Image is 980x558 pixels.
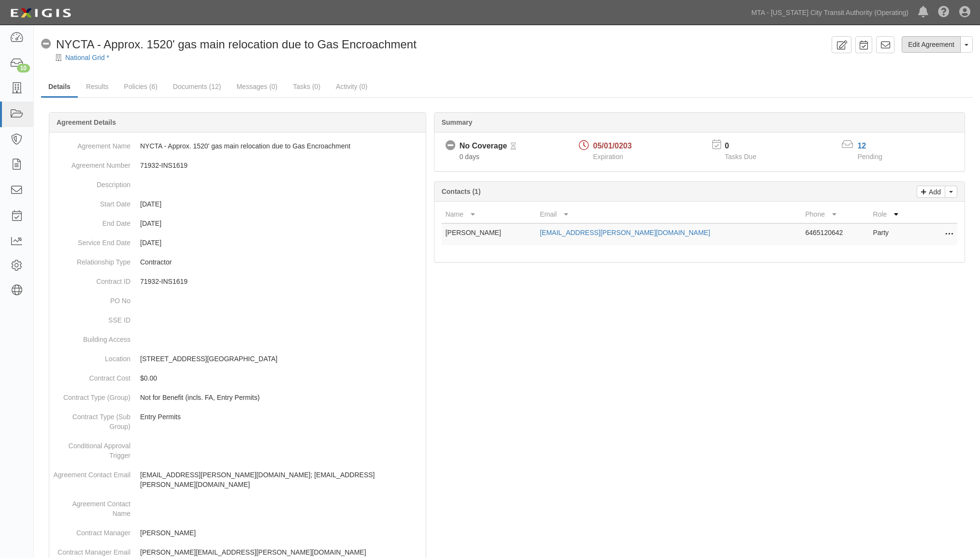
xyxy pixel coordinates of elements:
[140,412,422,422] p: Entry Permits
[725,153,756,161] span: Tasks Due
[902,36,961,53] a: Edit Agreement
[53,407,130,431] dt: Contract Type (Sub Group)
[53,436,130,460] dt: Conditional Approval Trigger
[140,373,422,383] p: $0.00
[53,233,130,248] dt: Service End Date
[79,77,116,96] a: Results
[926,186,941,197] p: Add
[747,3,913,22] a: MTA - [US_STATE] City Transit Authority (Operating)
[540,229,710,236] a: [EMAIL_ADDRESS][PERSON_NAME][DOMAIN_NAME]
[446,141,456,151] i: No Coverage
[53,310,130,325] dt: SSE ID
[460,153,479,161] span: Since 10/02/2025
[801,223,869,245] td: 6465120642
[53,136,130,151] dt: Agreement Name
[57,118,116,126] b: Agreement Details
[117,77,165,96] a: Policies (6)
[53,494,130,518] dt: Agreement Contact Name
[41,36,417,53] div: NYCTA - Approx. 1520' gas main relocation due to Gas Encroachment
[140,470,422,489] p: [EMAIL_ADDRESS][PERSON_NAME][DOMAIN_NAME]; [EMAIL_ADDRESS][PERSON_NAME][DOMAIN_NAME]
[593,142,632,150] span: 05/01/0203
[442,118,473,126] b: Summary
[511,143,516,150] i: Pending Review
[53,349,130,364] dt: Location
[166,77,229,96] a: Documents (12)
[442,188,481,195] b: Contacts (1)
[857,142,866,150] a: 12
[53,368,130,383] dt: Contract Cost
[53,136,422,156] dd: NYCTA - Approx. 1520' gas main relocation due to Gas Encroachment
[53,252,422,272] dd: Contractor
[140,354,422,364] p: [STREET_ADDRESS][GEOGRAPHIC_DATA]
[17,64,30,73] div: 10
[593,153,623,161] span: Expiration
[41,39,51,49] i: No Coverage
[53,175,130,190] dt: Description
[917,186,945,198] a: Add
[442,206,536,223] th: Name
[53,194,130,209] dt: Start Date
[725,141,768,152] p: 0
[869,206,919,223] th: Role
[53,194,422,214] dd: [DATE]
[140,528,422,538] p: [PERSON_NAME]
[53,330,130,344] dt: Building Access
[329,77,375,96] a: Activity (0)
[53,465,130,480] dt: Agreement Contact Email
[801,206,869,223] th: Phone
[857,153,882,161] span: Pending
[53,214,130,228] dt: End Date
[460,141,507,152] div: No Coverage
[53,233,422,252] dd: [DATE]
[53,291,130,306] dt: PO No
[442,223,536,245] td: [PERSON_NAME]
[53,156,422,175] dd: 71932-INS1619
[53,543,130,557] dt: Contract Manager Email
[53,156,130,170] dt: Agreement Number
[229,77,285,96] a: Messages (0)
[41,77,78,98] a: Details
[536,206,801,223] th: Email
[869,223,919,245] td: Party
[56,38,417,51] span: NYCTA - Approx. 1520' gas main relocation due to Gas Encroachment
[7,4,74,22] img: logo-5460c22ac91f19d4615b14bd174203de0afe785f0fc80cf4dbbc73dc1793850b.png
[286,77,328,96] a: Tasks (0)
[938,7,950,18] i: Help Center - Complianz
[53,272,130,286] dt: Contract ID
[65,54,109,61] a: National Grid *
[53,388,130,402] dt: Contract Type (Group)
[140,277,422,286] p: 71932-INS1619
[53,214,422,233] dd: [DATE]
[140,393,422,402] p: Not for Benefit (incls. FA, Entry Permits)
[53,252,130,267] dt: Relationship Type
[140,547,422,557] p: [PERSON_NAME][EMAIL_ADDRESS][PERSON_NAME][DOMAIN_NAME]
[53,523,130,538] dt: Contract Manager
